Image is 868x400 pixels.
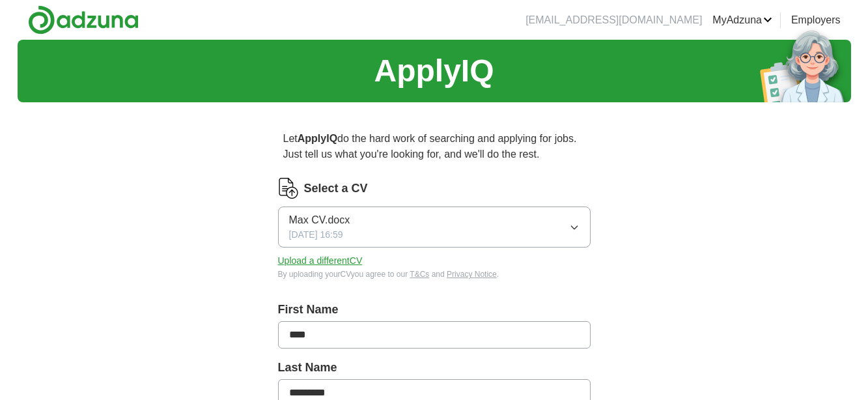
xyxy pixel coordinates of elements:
[278,359,591,377] label: Last Name
[289,228,343,242] span: [DATE] 16:59
[289,212,350,228] span: Max CV.docx
[278,301,591,319] label: First Name
[791,12,841,28] a: Employers
[278,268,591,280] div: By uploading your CV you agree to our and .
[410,270,429,279] a: T&Cs
[278,126,591,167] p: Let do the hard work of searching and applying for jobs. Just tell us what you're looking for, an...
[447,270,497,279] a: Privacy Notice
[28,5,139,35] img: Adzuna logo
[298,133,337,144] strong: ApplyIQ
[304,180,368,197] label: Select a CV
[525,12,702,28] li: [EMAIL_ADDRESS][DOMAIN_NAME]
[278,178,299,199] img: CV Icon
[278,254,363,268] button: Upload a differentCV
[712,12,772,28] a: MyAdzuna
[374,48,494,94] h1: ApplyIQ
[278,207,591,248] button: Max CV.docx[DATE] 16:59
